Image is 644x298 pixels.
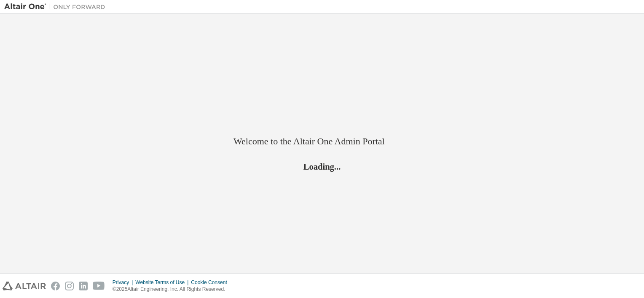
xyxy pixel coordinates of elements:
img: Altair One [4,3,110,11]
h2: Welcome to the Altair One Admin Portal [233,136,411,147]
img: instagram.svg [65,282,74,290]
img: linkedin.svg [79,282,88,290]
img: facebook.svg [51,282,60,290]
p: © 2025 Altair Engineering, Inc. All Rights Reserved. [113,286,232,293]
h2: Loading... [233,161,411,172]
div: Privacy [113,279,135,286]
img: youtube.svg [93,282,105,290]
img: altair_logo.svg [3,282,46,290]
div: Cookie Consent [191,279,232,286]
div: Website Terms of Use [135,279,191,286]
